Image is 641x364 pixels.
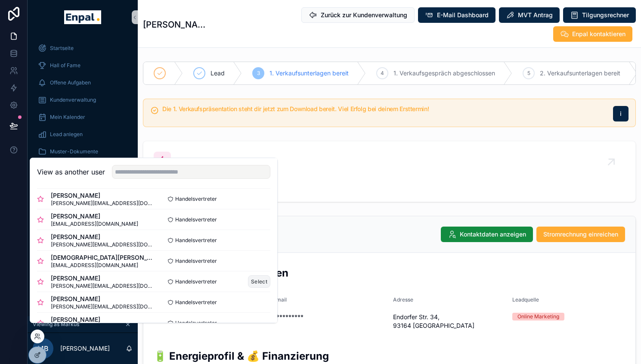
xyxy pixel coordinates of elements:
[301,7,415,23] button: Zurück zur Kundenverwaltung
[51,262,154,269] span: [EMAIL_ADDRESS][DOMAIN_NAME]
[441,227,533,242] button: Kontaktdaten anzeigen
[499,7,560,23] button: MVT Antrag
[175,278,217,285] span: Handelsvertreter
[553,26,632,42] button: Enpal kontaktieren
[50,96,96,103] span: Kundenverwaltung
[418,7,495,23] button: E-Mail Dashboard
[33,321,79,328] span: Viewing as Markus
[64,10,101,24] img: App logo
[50,114,85,121] span: Mein Kalender
[33,127,133,142] a: Lead anlegen
[51,200,154,207] span: [PERSON_NAME][EMAIL_ADDRESS][DOMAIN_NAME]
[33,40,133,56] a: Startseite
[518,11,553,19] span: MVT Antrag
[512,296,539,303] span: Leadquelle
[162,106,606,112] h5: Die 1. Verkaufspräsentation steht dir jetzt zum Download bereit. Viel Erfolg bei deinem Ersttermin!
[437,11,489,19] span: E-Mail Dashboard
[33,109,133,125] a: Mein Kalender
[540,69,620,78] span: 2. Verkaufsunterlagen bereit
[154,349,625,363] h2: 🔋 Energieprofil & 💰 Finanzierung
[50,79,91,86] span: Offene Aufgaben
[248,275,270,288] button: Select
[51,295,154,303] span: [PERSON_NAME]
[51,303,154,310] span: [PERSON_NAME][EMAIL_ADDRESS][DOMAIN_NAME]
[613,106,629,121] button: i
[51,253,154,262] span: [DEMOGRAPHIC_DATA][PERSON_NAME]
[154,266,625,280] h2: Persönliche Informationen
[211,69,225,78] span: Lead
[51,191,154,200] span: [PERSON_NAME]
[273,296,287,303] span: Email
[33,92,133,108] a: Kundenverwaltung
[175,196,217,202] span: Handelsvertreter
[175,299,217,306] span: Handelsvertreter
[154,179,625,191] span: Erste Verkaufspräsentation
[33,75,133,90] a: Offene Aufgaben
[51,221,138,227] span: [EMAIL_ADDRESS][DOMAIN_NAME]
[620,109,622,118] span: i
[143,19,213,31] h1: [PERSON_NAME]
[33,58,133,73] a: Hall of Fame
[527,70,530,77] span: 5
[50,131,83,138] span: Lead anlegen
[393,296,413,303] span: Adresse
[51,283,154,289] span: [PERSON_NAME][EMAIL_ADDRESS][DOMAIN_NAME]
[572,30,626,38] span: Enpal kontaktieren
[51,233,154,241] span: [PERSON_NAME]
[143,141,635,202] a: Erste Verkaufspräsentation
[60,344,110,353] p: [PERSON_NAME]
[563,7,636,23] button: Tilgungsrechner
[175,320,217,327] span: Handelsvertreter
[517,313,559,320] div: Online Marketing
[50,148,98,155] span: Muster-Dokumente
[51,212,138,221] span: [PERSON_NAME]
[51,315,138,324] span: [PERSON_NAME]
[321,11,407,19] span: Zurück zur Kundenverwaltung
[257,70,260,77] span: 3
[175,237,217,244] span: Handelsvertreter
[51,274,154,283] span: [PERSON_NAME]
[175,216,217,223] span: Handelsvertreter
[381,70,384,77] span: 4
[543,230,618,239] span: Stromrechnung einreichen
[175,258,217,264] span: Handelsvertreter
[460,230,526,239] span: Kontaktdaten anzeigen
[51,241,154,248] span: [PERSON_NAME][EMAIL_ADDRESS][DOMAIN_NAME]
[33,144,133,159] a: Muster-Dokumente
[37,167,105,177] h2: View as another user
[269,69,349,78] span: 1. Verkaufsunterlagen bereit
[582,11,629,19] span: Tilgungsrechner
[393,313,506,330] span: Endorfer Str. 34, 93164 [GEOGRAPHIC_DATA]
[28,34,138,316] div: scrollable content
[50,45,74,52] span: Startseite
[393,69,495,78] span: 1. Verkaufsgespräch abgeschlossen
[50,62,81,69] span: Hall of Fame
[536,227,625,242] button: Stromrechnung einreichen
